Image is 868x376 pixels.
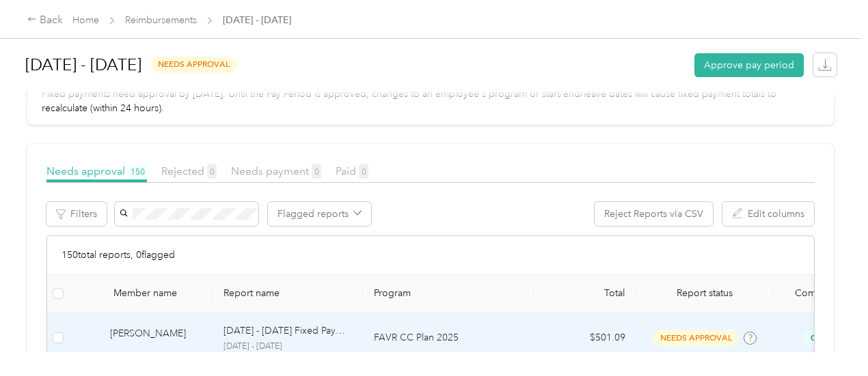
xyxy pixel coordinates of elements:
span: Needs payment [231,164,321,177]
div: 150 total reports, 0 flagged [47,236,814,275]
p: [DATE] - [DATE] Fixed Payment [223,323,352,338]
button: Flagged reports [268,202,371,226]
div: Member name [113,287,202,299]
th: Program [363,275,534,313]
span: needs approval [151,57,237,72]
th: Member name [69,275,213,313]
td: FAVR CC Plan 2025 [363,313,534,364]
span: Needs approval [46,164,147,177]
button: Reject Reports via CSV [595,202,713,226]
a: Home [72,14,99,26]
p: [DATE] - [DATE] [223,341,352,353]
h1: [DATE] - [DATE] [25,48,141,81]
th: Report name [213,275,363,313]
button: Approve pay period [694,53,804,77]
span: 150 [128,164,147,179]
span: Report status [647,287,762,299]
span: 0 [312,164,321,179]
div: Total [545,287,625,299]
iframe: Everlance-gr Chat Button Frame [791,300,868,376]
button: Filters [46,202,107,226]
td: $501.09 [534,313,636,364]
span: Paid [336,164,368,177]
p: FAVR CC Plan 2025 [374,330,523,345]
span: needs approval [653,330,739,346]
span: 0 [207,164,217,179]
span: [DATE] - [DATE] [223,13,291,27]
span: Rejected [161,164,217,177]
div: [PERSON_NAME] [110,326,202,350]
button: Edit columns [722,202,814,226]
div: Back [27,12,63,29]
a: Reimbursements [125,14,197,26]
span: 0 [359,164,368,179]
